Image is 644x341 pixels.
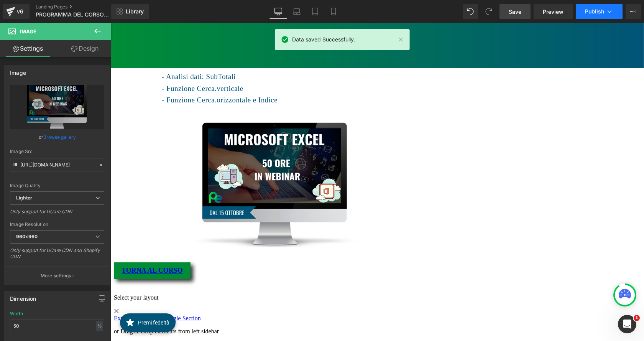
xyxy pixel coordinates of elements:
[10,291,36,302] div: Dimension
[51,61,133,69] span: - Funzione Cerca.verticale
[3,292,41,298] a: Explore Blocks
[481,4,496,19] button: Redo
[3,305,530,312] p: or Drag & Drop elements from left sidebar
[10,65,26,76] div: Image
[51,73,167,81] span: - Funzione Cerca.orizzontale e Indice
[10,320,104,332] input: auto
[534,4,573,19] a: Preview
[543,8,563,16] span: Preview
[36,12,109,18] span: PROGRAMMA DEL CORSO DI EXCEL 50 ORE
[51,38,111,46] span: - Analisi dati: Filtri
[10,149,104,154] div: Image Src
[10,209,104,220] div: Only support for UCare CDN
[576,4,623,19] button: Publish
[10,311,23,316] div: Width
[43,130,76,144] a: Browse gallery
[5,267,110,285] button: More settings
[15,7,25,16] div: v6
[269,4,287,19] a: Desktop
[509,8,521,16] span: Save
[126,8,144,15] span: Library
[10,158,104,171] input: Link
[57,40,113,57] a: Design
[20,28,36,35] span: Image
[42,292,90,298] a: Add Single Section
[16,195,32,201] b: Lighter
[292,35,355,44] span: Data saved Successfully.
[51,49,125,58] span: - Analisi dati: SubTotali
[9,290,65,309] button: Open Joy popup
[111,4,149,19] a: New Library
[27,297,59,303] span: Premi fedeltà
[3,239,80,256] a: TORNA AL CORSO
[463,4,478,19] button: Undo
[96,321,103,331] div: %
[10,183,104,188] div: Image Quality
[10,247,104,265] div: Only support for UCare CDN and Shopify CDN
[585,8,604,15] span: Publish
[3,271,48,278] span: Select your layout
[287,4,306,19] a: Laptop
[306,4,324,19] a: Tablet
[324,4,343,19] a: Mobile
[11,244,72,251] span: TORNA AL CORSO
[10,222,104,227] div: Image Resolution
[41,272,71,279] p: More settings
[36,4,124,10] a: Landing Pages
[626,4,641,19] button: More
[634,315,640,321] span: 1
[10,133,104,141] div: or
[3,4,30,19] a: v6
[618,315,636,333] iframe: Intercom live chat
[16,234,38,239] b: 960x960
